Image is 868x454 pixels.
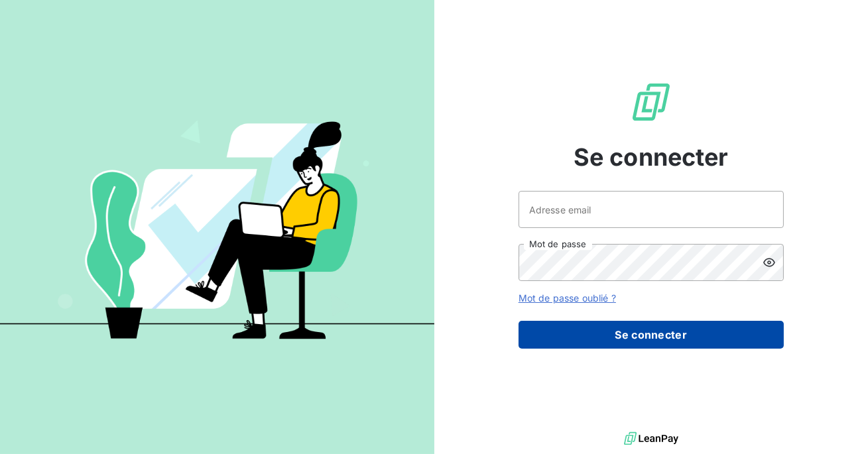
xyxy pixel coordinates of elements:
[630,81,672,123] img: Logo LeanPay
[574,139,729,175] span: Se connecter
[519,292,616,304] a: Mot de passe oublié ?
[519,321,784,349] button: Se connecter
[624,429,678,449] img: logo
[519,191,784,228] input: placeholder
